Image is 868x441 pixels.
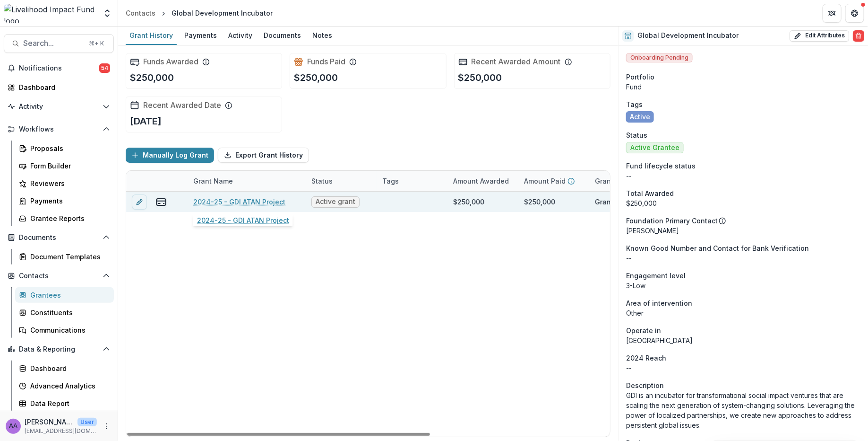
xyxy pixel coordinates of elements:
div: Grant Name [188,176,239,186]
img: Livelihood Impact Fund logo [4,4,97,23]
span: Contacts [19,272,99,280]
div: Data Report [30,398,106,408]
span: Notifications [19,64,99,72]
div: Tags [377,171,447,191]
div: Dashboard [30,363,106,373]
div: Amount Paid [518,171,589,191]
span: Data & Reporting [19,345,99,353]
span: Engagement level [626,271,686,281]
div: Notes [309,28,336,42]
a: Documents [260,26,305,45]
p: 3-Low [626,281,860,291]
button: view-payments [155,196,167,208]
p: GDI is an incubator for transformational social impact ventures that are scaling the next generat... [626,390,860,430]
a: Payments [180,26,221,45]
div: Amount Awarded [447,171,518,191]
div: Activity [224,28,256,42]
span: Active Grantee [630,144,679,152]
span: Portfolio [626,72,654,82]
p: Foundation Primary Contact [626,216,718,226]
p: [PERSON_NAME] [626,226,860,236]
span: Operate in [626,326,661,335]
nav: breadcrumb [122,6,276,20]
p: -- [626,171,860,181]
span: Fund lifecycle status [626,161,696,171]
p: -- [626,363,860,373]
div: Documents [260,28,305,42]
button: Export Grant History [218,148,309,163]
button: More [101,421,112,432]
span: Activity [19,103,99,111]
button: Search... [4,34,114,53]
h2: Global Development Incubator [637,32,739,40]
div: Document Templates [30,252,106,262]
a: Proposals [15,141,114,156]
div: ⌘ + K [87,38,106,49]
p: User [77,418,97,426]
div: Grantees [30,290,106,300]
p: Other [626,308,860,318]
div: Grant Name [188,171,306,191]
div: Proposals [30,143,106,153]
a: Grant History [126,26,177,45]
div: Amount Awarded [447,176,515,186]
div: Payments [180,28,221,42]
button: Open Data & Reporting [4,342,114,357]
h2: Funds Awarded [143,57,198,66]
span: Active grant [316,198,355,206]
a: Document Templates [15,249,114,265]
p: $250,000 [294,71,338,85]
p: [GEOGRAPHIC_DATA] [626,335,860,345]
div: Grantee Reports [30,213,106,223]
a: Constituents [15,305,114,320]
a: Grantees [15,287,114,303]
a: Data Report [15,396,114,411]
a: 2024-25 - GDI ATAN Project [193,197,285,207]
button: Edit Attributes [790,30,849,42]
a: Communications [15,322,114,338]
p: [EMAIL_ADDRESS][DOMAIN_NAME] [25,427,97,435]
a: Activity [224,26,256,45]
div: $250,000 [626,198,860,208]
a: Dashboard [15,361,114,376]
button: Notifications54 [4,61,114,76]
div: Tags [377,176,404,186]
span: Status [626,130,647,140]
a: Notes [309,26,336,45]
span: Area of intervention [626,298,692,308]
button: Get Help [845,4,864,23]
button: Delete [853,30,864,42]
h2: Funds Paid [307,57,345,66]
a: Advanced Analytics [15,378,114,394]
div: Global Development Incubator [172,8,273,18]
div: Aude Anquetil [9,423,17,429]
p: [PERSON_NAME] [25,417,74,427]
div: $250,000 [524,197,555,207]
p: [DATE] [130,114,162,128]
span: Workflows [19,125,99,133]
p: $250,000 [458,71,502,85]
div: Contacts [126,8,155,18]
div: Grant Type [589,176,637,186]
span: 2024 Reach [626,353,666,363]
a: Payments [15,193,114,209]
div: $250,000 [453,197,484,207]
button: edit [132,194,147,210]
h2: Recent Awarded Date [143,101,221,110]
span: Search... [23,39,83,48]
button: Open Contacts [4,268,114,283]
div: Constituents [30,308,106,318]
div: Grant [595,197,613,207]
div: Grant Type [589,171,660,191]
div: Payments [30,196,106,206]
p: Fund [626,82,860,92]
p: Amount Paid [524,176,566,186]
span: Onboarding Pending [626,53,693,62]
button: Open Activity [4,99,114,114]
div: Form Builder [30,161,106,171]
span: Total Awarded [626,188,674,198]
